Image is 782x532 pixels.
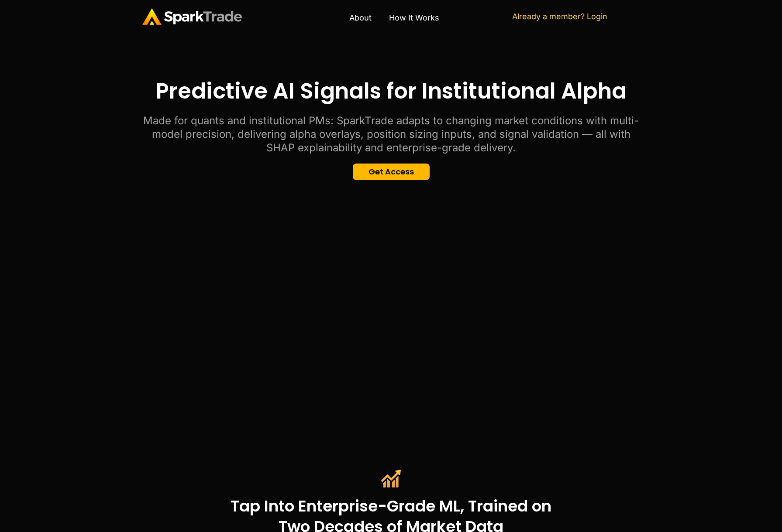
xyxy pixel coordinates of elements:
nav: Menu [277,8,512,28]
span: Get Access [369,168,414,176]
a: Get Access [353,164,430,180]
a: Already a member? Login [512,12,607,21]
p: Made for quants and institutional PMs: SparkTrade adapts to changing market conditions with multi... [142,114,640,155]
a: How It Works [380,8,448,28]
h2: Predictive AI Signals for Institutional Alpha [142,77,640,105]
a: About [341,8,380,28]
